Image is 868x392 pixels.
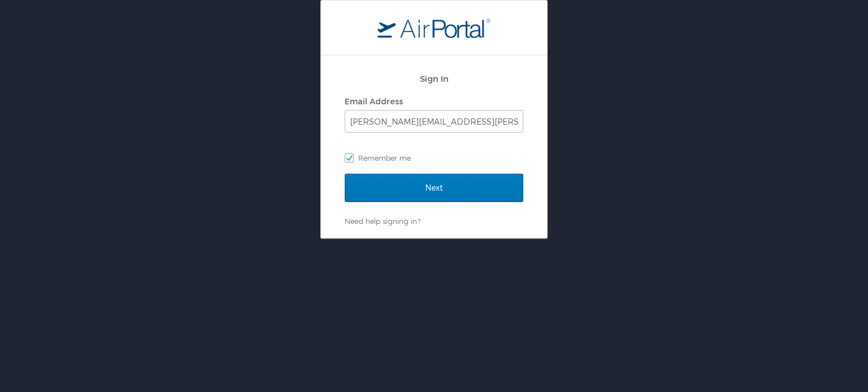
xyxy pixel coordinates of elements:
[377,17,491,38] img: logo
[345,96,403,106] label: Email Address
[345,72,523,85] h2: Sign In
[345,149,523,166] label: Remember me
[345,174,523,202] input: Next
[345,217,420,226] a: Need help signing in?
